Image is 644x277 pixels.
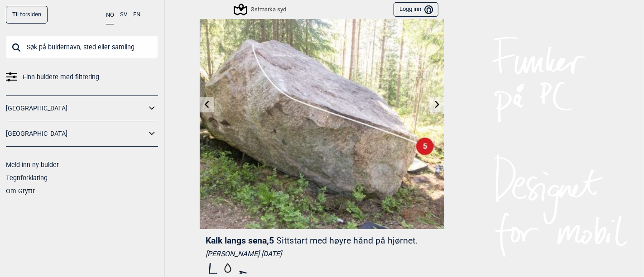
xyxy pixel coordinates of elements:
[133,6,140,24] button: EN
[276,235,418,246] p: Sittstart med høyre hånd på hjørnet.
[394,2,438,17] button: Logg inn
[6,127,146,140] a: [GEOGRAPHIC_DATA]
[6,187,35,195] a: Om Gryttr
[106,6,114,24] button: NO
[206,249,438,258] div: [PERSON_NAME] [DATE]
[235,4,286,15] div: Østmarka syd
[6,71,158,84] a: Finn buldere med filtrering
[6,35,158,59] input: Søk på buldernavn, sted eller samling
[6,6,48,24] a: Til forsiden
[6,102,146,115] a: [GEOGRAPHIC_DATA]
[6,174,48,181] a: Tegnforklaring
[120,6,127,24] button: SV
[23,71,99,84] span: Finn buldere med filtrering
[206,235,274,246] span: Kalk langs sena , 5
[6,161,59,168] a: Meld inn ny bulder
